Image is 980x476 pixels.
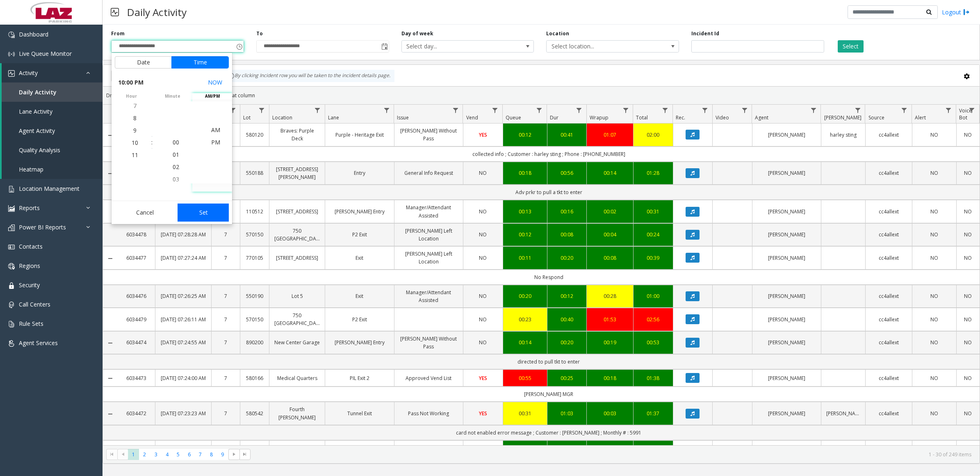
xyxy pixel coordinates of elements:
span: Page 8 [206,449,217,460]
div: 00:08 [552,231,582,238]
div: 00:11 [508,254,542,262]
a: [PERSON_NAME] [757,131,816,139]
a: 00:14 [592,169,628,177]
img: 'icon' [8,32,15,38]
a: YES [468,131,498,139]
a: 570150 [245,231,264,238]
a: [DATE] 07:27:24 AM [160,254,206,262]
div: 01:07 [592,131,628,139]
span: Regions [19,262,40,270]
a: cc4allext [871,254,907,262]
a: Vend Filter Menu [490,105,501,116]
a: 00:41 [552,131,582,139]
div: 00:12 [552,292,582,300]
div: 00:40 [552,316,582,323]
a: P2 Exit [330,231,389,238]
a: 7 [217,410,235,417]
div: 00:16 [552,208,582,215]
a: [PERSON_NAME] Entry [330,208,389,215]
a: NO [917,292,951,300]
a: 00:03 [592,410,628,417]
a: NO [917,410,951,417]
a: harley sting [826,131,860,139]
img: logout [963,8,970,16]
label: To [256,30,263,37]
a: NO [917,254,951,262]
a: [STREET_ADDRESS] [274,208,320,215]
span: 10:00 PM [118,77,144,88]
span: YES [479,410,487,417]
span: Page 7 [195,449,206,460]
a: 7 [217,339,235,346]
a: [DATE] 07:26:25 AM [160,292,206,300]
button: Date tab [115,56,172,69]
a: 6034477 [123,254,150,262]
span: NO [479,208,487,215]
div: By clicking Incident row you will be taken to the incident details page. [224,70,394,82]
div: 00:56 [552,169,582,177]
a: 7 [217,254,235,262]
a: 00:31 [638,208,668,215]
a: YES [468,374,498,382]
a: Logout [942,8,970,16]
a: cc4allext [871,208,907,215]
img: 'icon' [8,340,15,347]
a: NO [468,339,498,346]
a: cc4allext [871,339,907,346]
span: Power BI Reports [19,223,66,231]
button: Time tab [171,56,229,69]
td: Adv prkr to pull a tkt to enter [118,185,980,200]
a: NO [962,410,975,417]
div: 01:00 [638,292,668,300]
a: 00:14 [508,339,542,346]
span: Live Queue Monitor [19,50,72,57]
a: NO [917,208,951,215]
button: Select [838,40,864,53]
span: NO [479,293,487,300]
span: Location Management [19,185,80,192]
img: 'icon' [8,302,15,308]
a: [PERSON_NAME] Left Location [399,444,458,460]
span: Page 9 [217,449,228,460]
a: 00:18 [508,169,542,177]
a: Lot Filter Menu [256,105,267,116]
a: 01:38 [638,374,668,382]
div: 00:53 [638,339,668,346]
a: Issue Filter Menu [450,105,461,116]
a: Manager/Attendant Assisted [399,288,458,304]
a: 00:04 [592,231,628,238]
a: New Center Garage [274,339,320,346]
div: 01:37 [638,410,668,417]
a: Collapse Details [103,375,118,382]
img: 'icon' [8,244,15,250]
a: NO [917,374,951,382]
a: cc4allext [871,169,907,177]
a: Activity [2,63,103,82]
span: Security [19,281,40,289]
a: 580542 [245,410,264,417]
a: cc4allext [871,231,907,238]
a: Collapse Details [103,255,118,262]
a: NO [917,131,951,139]
span: Contacts [19,243,43,250]
a: 00:39 [638,254,668,262]
span: NO [479,169,487,176]
span: Rule Sets [19,320,43,327]
td: card not enabled error message ; Customer : [PERSON_NAME] ; Monthly # : 5991 [118,425,980,440]
div: Drag a column header and drop it here to group by that column [103,88,980,103]
a: Agent Filter Menu [808,105,819,116]
a: 00:20 [508,292,542,300]
label: Incident Id [691,30,719,37]
span: Activity [19,69,38,77]
a: NO [962,208,975,215]
a: NO [917,169,951,177]
h3: Daily Activity [123,2,191,22]
a: 00:24 [638,231,668,238]
div: 00:08 [592,254,628,262]
label: Location [546,30,569,37]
